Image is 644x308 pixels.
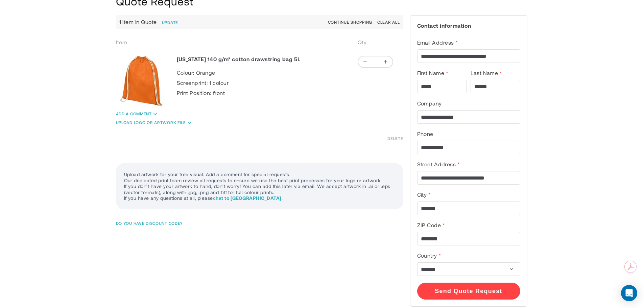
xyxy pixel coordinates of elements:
span: Phone [417,131,433,137]
strong: Contact information [417,22,471,29]
th: Item [116,30,353,49]
span: front [213,90,225,96]
span: City [417,191,427,198]
button: Update Shopping Cart [162,20,178,24]
span: 1 item in Quote [119,19,157,25]
span: Street Address [417,161,456,167]
span: Orange [196,69,215,76]
span: Country [417,252,437,259]
th: Qty [353,30,403,49]
span: Screenprint [177,79,210,86]
a: Delete [387,136,403,141]
a: Oregon 140 g/m² cotton drawstring bag 5L [177,56,301,62]
span: 1 colour [209,79,229,86]
a: Add a comment [116,111,152,116]
span: Email Address [417,39,454,46]
img: Oregon 140 g/m² cotton drawstring bag 5L [116,56,167,106]
a: chat to [GEOGRAPHIC_DATA] [213,195,282,201]
a: Upload logo or artwork file [116,120,186,125]
span: First Name [417,70,445,76]
a: Continue Shopping [328,20,372,24]
span: Print Position [177,90,213,96]
div: Minus [358,56,368,68]
div: Upload artwork for your free visual. Add a comment for special requests. Our dedicated print team... [116,163,403,209]
span: ZIP Code [417,222,441,228]
span: Do you Have discount code? [116,221,183,226]
span: Company [417,100,442,106]
span: Colour [177,69,196,76]
div: Open Intercom Messenger [621,285,637,301]
button: Send Quote Request [417,283,520,300]
button: Clear all [377,20,400,24]
div: Plus [382,56,392,68]
span: Last Name [471,70,498,76]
